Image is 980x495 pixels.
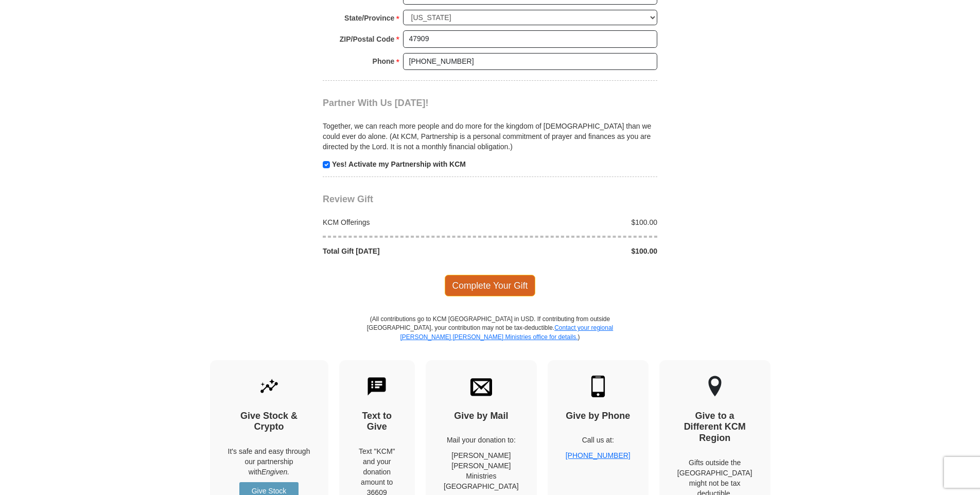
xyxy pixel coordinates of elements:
strong: State/Province [344,11,394,25]
h4: Give by Mail [444,411,519,422]
h4: Give to a Different KCM Region [677,411,752,444]
span: Partner With Us [DATE]! [323,98,429,108]
strong: Phone [373,54,395,68]
span: Review Gift [323,194,373,204]
strong: Yes! Activate my Partnership with KCM [332,160,466,168]
p: [PERSON_NAME] [PERSON_NAME] Ministries [GEOGRAPHIC_DATA] [444,450,519,491]
img: give-by-stock.svg [258,376,280,397]
div: $100.00 [490,217,663,227]
a: Contact your regional [PERSON_NAME] [PERSON_NAME] Ministries office for details. [400,324,613,340]
i: Engiven. [261,468,289,476]
a: [PHONE_NUMBER] [566,451,631,459]
p: Together, we can reach more people and do more for the kingdom of [DEMOGRAPHIC_DATA] than we coul... [323,121,657,152]
span: Complete Your Gift [445,275,536,296]
h4: Give by Phone [566,411,631,422]
div: Total Gift [DATE] [318,246,491,256]
img: envelope.svg [470,376,492,397]
h4: Give Stock & Crypto [228,411,310,433]
img: mobile.svg [587,376,609,397]
h4: Text to Give [357,411,397,433]
p: It's safe and easy through our partnership with [228,446,310,477]
p: Call us at: [566,435,631,445]
p: (All contributions go to KCM [GEOGRAPHIC_DATA] in USD. If contributing from outside [GEOGRAPHIC_D... [366,315,614,360]
img: text-to-give.svg [366,376,388,397]
div: KCM Offerings [318,217,491,227]
p: Mail your donation to: [444,435,519,445]
strong: ZIP/Postal Code [340,32,395,46]
img: other-region [708,376,722,397]
div: $100.00 [490,246,663,256]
